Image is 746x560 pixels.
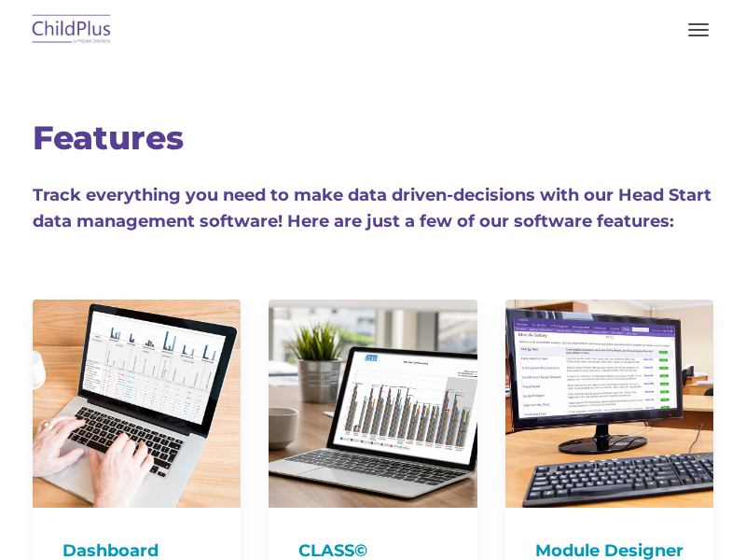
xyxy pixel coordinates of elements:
[33,300,241,508] img: Dash
[33,118,184,158] span: Features
[269,300,477,508] img: CLASS-750
[33,185,711,231] span: Track everything you need to make data driven-decisions with our Head Start data management softw...
[28,8,116,52] img: ChildPlus by Procare Solutions
[505,300,713,508] img: ModuleDesigner750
